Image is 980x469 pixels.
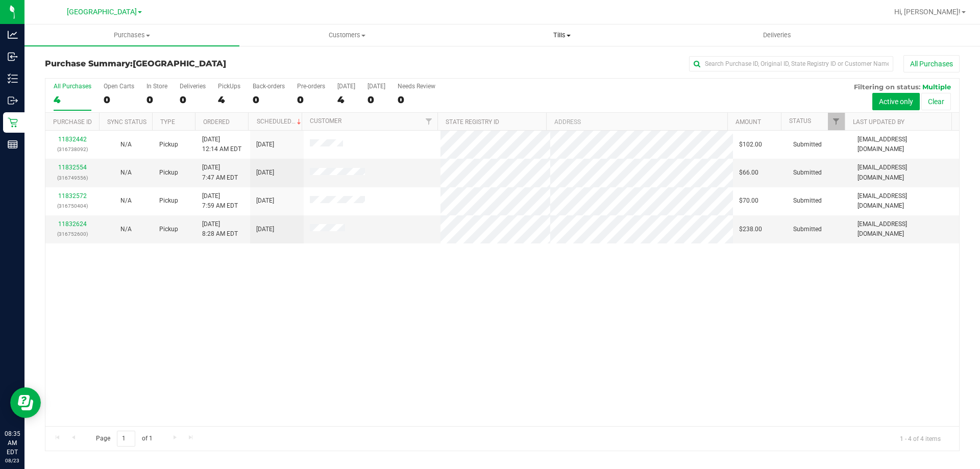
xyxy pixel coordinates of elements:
[8,139,18,150] inline-svg: Reports
[58,164,87,171] a: 11832554
[8,117,18,128] inline-svg: Retail
[87,431,161,447] span: Page of 1
[218,94,240,106] div: 4
[739,225,762,234] span: $238.00
[749,31,805,40] span: Deliveries
[54,94,91,106] div: 4
[104,94,134,106] div: 0
[180,83,206,90] div: Deliveries
[256,225,274,234] span: [DATE]
[5,429,20,457] p: 08:35 AM EDT
[24,24,239,46] a: Purchases
[398,94,435,106] div: 0
[120,140,132,150] button: N/A
[120,226,132,233] span: Not Applicable
[337,83,355,90] div: [DATE]
[793,140,822,150] span: Submitted
[159,225,178,234] span: Pickup
[853,118,904,126] a: Last Updated By
[857,163,953,182] span: [EMAIL_ADDRESS][DOMAIN_NAME]
[24,31,239,40] span: Purchases
[739,168,758,178] span: $66.00
[159,140,178,150] span: Pickup
[120,225,132,234] button: N/A
[828,113,845,130] a: Filter
[146,94,167,106] div: 0
[52,201,93,211] p: (316750404)
[120,169,132,176] span: Not Applicable
[872,93,920,110] button: Active only
[398,83,435,90] div: Needs Review
[455,31,669,40] span: Tills
[5,457,20,464] p: 08/23
[546,113,727,131] th: Address
[160,118,175,126] a: Type
[257,118,303,125] a: Scheduled
[218,83,240,90] div: PickUps
[739,140,762,150] span: $102.00
[180,94,206,106] div: 0
[202,191,238,211] span: [DATE] 7:59 AM EDT
[903,55,960,72] button: All Purchases
[297,94,325,106] div: 0
[120,196,132,206] button: N/A
[892,431,949,446] span: 1 - 4 of 4 items
[67,8,137,16] span: [GEOGRAPHIC_DATA]
[53,118,92,126] a: Purchase ID
[310,117,341,125] a: Customer
[159,168,178,178] span: Pickup
[8,73,18,84] inline-svg: Inventory
[239,24,454,46] a: Customers
[367,83,385,90] div: [DATE]
[10,387,41,418] iframe: Resource center
[689,56,893,71] input: Search Purchase ID, Original ID, State Registry ID or Customer Name...
[253,94,285,106] div: 0
[58,136,87,143] a: 11832442
[921,93,951,110] button: Clear
[8,30,18,40] inline-svg: Analytics
[8,52,18,62] inline-svg: Inbound
[793,196,822,206] span: Submitted
[45,59,350,68] h3: Purchase Summary:
[52,173,93,183] p: (316749556)
[256,168,274,178] span: [DATE]
[146,83,167,90] div: In Store
[736,118,761,126] a: Amount
[789,117,811,125] a: Status
[854,83,920,91] span: Filtering on status:
[297,83,325,90] div: Pre-orders
[52,229,93,239] p: (316752600)
[894,8,961,16] span: Hi, [PERSON_NAME]!
[133,59,226,68] span: [GEOGRAPHIC_DATA]
[793,168,822,178] span: Submitted
[58,220,87,228] a: 11832624
[120,168,132,178] button: N/A
[857,191,953,211] span: [EMAIL_ADDRESS][DOMAIN_NAME]
[8,95,18,106] inline-svg: Outbound
[670,24,885,46] a: Deliveries
[54,83,91,90] div: All Purchases
[857,219,953,239] span: [EMAIL_ADDRESS][DOMAIN_NAME]
[240,31,454,40] span: Customers
[454,24,669,46] a: Tills
[202,219,238,239] span: [DATE] 8:28 AM EDT
[202,135,241,154] span: [DATE] 12:14 AM EDT
[58,192,87,200] a: 11832572
[739,196,758,206] span: $70.00
[117,431,135,447] input: 1
[446,118,499,126] a: State Registry ID
[107,118,146,126] a: Sync Status
[793,225,822,234] span: Submitted
[421,113,437,130] a: Filter
[120,197,132,204] span: Not Applicable
[367,94,385,106] div: 0
[922,83,951,91] span: Multiple
[256,196,274,206] span: [DATE]
[337,94,355,106] div: 4
[120,141,132,148] span: Not Applicable
[159,196,178,206] span: Pickup
[857,135,953,154] span: [EMAIL_ADDRESS][DOMAIN_NAME]
[104,83,134,90] div: Open Carts
[203,118,230,126] a: Ordered
[256,140,274,150] span: [DATE]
